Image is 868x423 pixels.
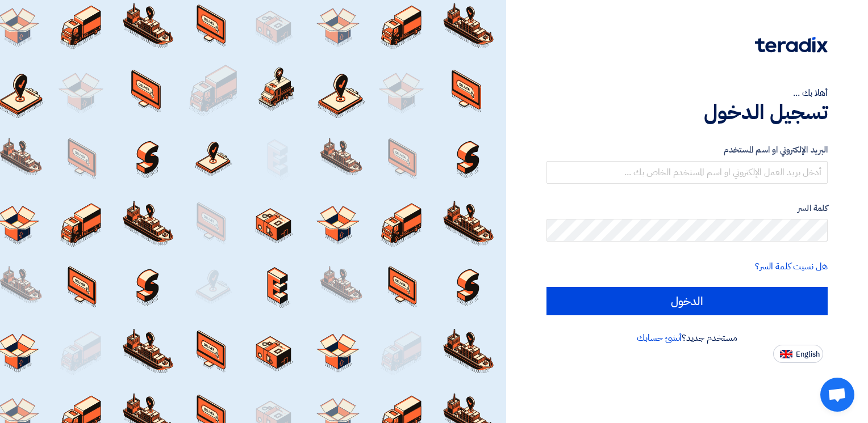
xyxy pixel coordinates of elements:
div: أهلا بك ... [546,86,828,100]
a: هل نسيت كلمة السر؟ [755,260,828,273]
img: en-US.png [780,350,792,358]
div: مستخدم جديد؟ [546,331,828,345]
span: English [796,350,820,358]
label: البريد الإلكتروني او اسم المستخدم [546,143,828,156]
label: كلمة السر [546,202,828,215]
input: أدخل بريد العمل الإلكتروني او اسم المستخدم الخاص بك ... [546,161,828,184]
img: Teradix logo [755,37,828,53]
a: أنشئ حسابك [637,331,682,345]
input: الدخول [546,287,828,315]
a: Open chat [820,378,854,412]
h1: تسجيل الدخول [546,100,828,125]
button: English [773,345,823,363]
